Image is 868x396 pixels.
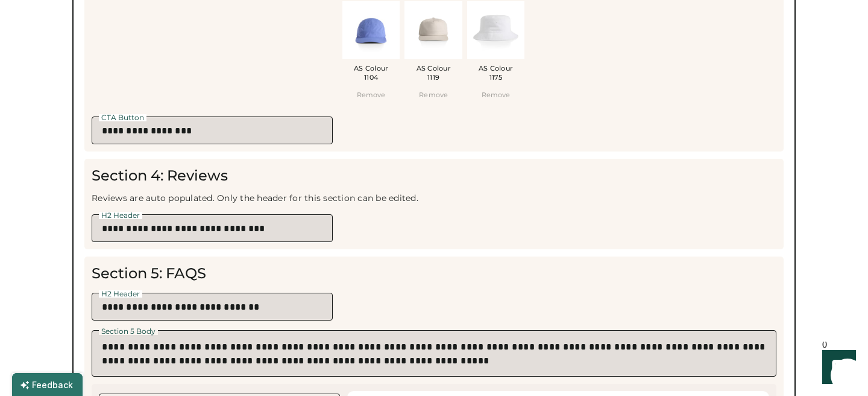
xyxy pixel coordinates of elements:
img: 1175_TERRY_BUCKET_HAT_WHITE__90219.jpg [467,1,524,59]
div: Section 4: Reviews [92,166,228,185]
iframe: Front Chat [811,342,863,394]
div: AS Colour 1119 [417,64,451,83]
div: Section 5 Body [99,328,158,335]
div: Reviews are auto populated. Only the header for this section can be edited. [92,193,418,205]
div: H2 Header [99,212,142,219]
div: AS Colour 1104 [354,64,388,83]
div: AS Colour 1175 [479,64,513,83]
div: Section 5: FAQS [92,264,206,283]
button: Remove [404,88,462,102]
img: 1104_FINN_NYLON_CAP_LAPIS_FRONT__35972.jpg [342,1,400,59]
img: 1119_SURF_COTTON_CAP_BONE__57625.jpg [404,1,462,59]
button: Remove [467,88,524,102]
div: H2 Header [99,290,142,298]
button: Remove [342,88,400,102]
div: CTA Button [99,114,146,121]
